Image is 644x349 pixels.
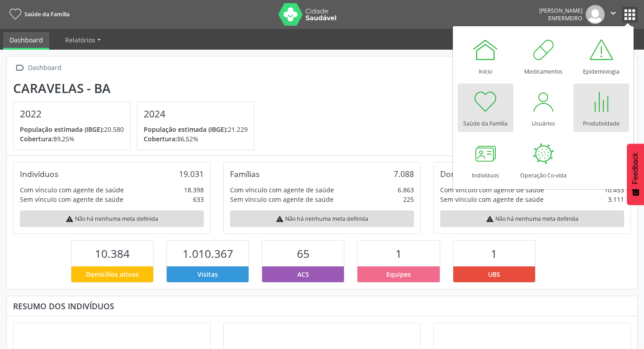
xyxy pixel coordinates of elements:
div: 19.031 [179,169,204,179]
button:  [605,5,622,24]
div: 7.088 [394,169,414,179]
img: img [586,5,605,24]
i: warning [66,215,74,223]
span: Enfermeiro [548,14,583,22]
div: Não há nenhuma meta definida [230,210,414,227]
div: Não há nenhuma meta definida [440,210,624,227]
div: Dashboard [26,61,63,74]
i: warning [486,215,494,223]
span: 1 [395,246,402,261]
button: apps [622,7,638,23]
div: Indivíduos [20,169,58,179]
a: Medicamentos [516,32,571,80]
span: 10.384 [95,246,130,261]
a:  Dashboard [13,61,63,74]
span: Feedback [631,153,639,184]
span: Relatórios [65,36,95,44]
a: Operação Co-vida [516,135,571,184]
p: 89,25% [20,134,124,144]
span: Saúde da Família [24,10,70,18]
div: Com vínculo com agente de saúde [230,185,334,195]
i:  [13,61,26,74]
div: Famílias [230,169,259,179]
div: 10.453 [604,185,624,195]
div: Sem vínculo com agente de saúde [20,195,123,204]
div: Com vínculo com agente de saúde [440,185,544,195]
div: 3.111 [608,195,624,204]
div: Caravelas - BA [13,81,261,96]
span: População estimada (IBGE): [20,125,104,134]
a: Saúde da Família [458,84,513,132]
span: Equipes [386,270,411,279]
a: Dashboard [3,32,49,50]
span: 1 [491,246,497,261]
h4: 2022 [20,108,124,120]
a: Epidemiologia [573,32,629,80]
div: Sem vínculo com agente de saúde [230,195,334,204]
button: Feedback - Mostrar pesquisa [627,144,644,205]
div: Resumo dos indivíduos [13,301,631,311]
div: 6.863 [398,185,414,195]
p: 20.580 [20,125,124,134]
div: Não há nenhuma meta definida [20,210,204,227]
a: Indivíduos [458,135,513,184]
a: Início [458,32,513,80]
div: [PERSON_NAME] [539,7,583,14]
div: Sem vínculo com agente de saúde [440,195,544,204]
i: warning [276,215,284,223]
div: Domicílios [440,169,478,179]
div: 633 [193,195,204,204]
span: UBS [488,270,500,279]
a: Usuários [516,84,571,132]
i:  [608,8,618,18]
h4: 2024 [144,108,248,120]
a: Produtividade [573,84,629,132]
a: Relatórios [59,32,107,48]
span: Domicílios ativos [86,270,139,279]
span: Cobertura: [144,135,177,143]
div: 18.398 [184,185,204,195]
span: Cobertura: [20,135,53,143]
p: 21.229 [144,125,248,134]
div: Com vínculo com agente de saúde [20,185,124,195]
span: 65 [297,246,310,261]
p: 86,52% [144,134,248,144]
span: Visitas [197,270,218,279]
div: 225 [403,195,414,204]
span: População estimada (IBGE): [144,125,228,134]
span: 1.010.367 [183,246,233,261]
a: Saúde da Família [6,7,70,22]
span: ACS [297,270,309,279]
